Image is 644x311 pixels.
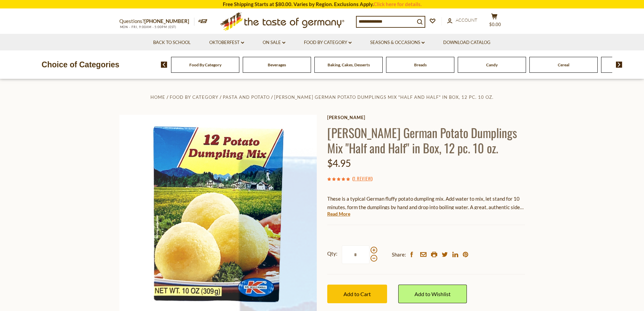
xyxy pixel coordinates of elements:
a: Download Catalog [443,39,491,46]
a: Food By Category [189,62,221,67]
a: Read More [327,210,350,217]
img: next arrow [616,62,622,68]
strong: Qty: [327,249,337,258]
a: Baking, Cakes, Desserts [328,62,370,67]
a: 1 Review [354,175,371,182]
a: Seasons & Occasions [370,39,425,46]
h1: [PERSON_NAME] German Potato Dumplings Mix "Half and Half" in Box, 12 pc. 10 oz. [327,125,525,155]
a: On Sale [263,39,285,46]
a: Click here for details. [374,1,422,7]
span: $0.00 [489,22,501,27]
a: Pasta and Potato [223,94,270,100]
a: Food By Category [170,94,218,100]
a: Home [150,94,165,100]
a: Cereal [558,62,569,67]
button: $0.00 [484,13,505,30]
span: Add to Cart [343,291,371,297]
a: Account [447,17,477,24]
p: Questions? [119,17,194,26]
a: Back to School [153,39,191,46]
a: [PHONE_NUMBER] [144,18,189,24]
a: Beverages [268,62,286,67]
span: $4.95 [327,157,351,169]
input: Qty: [342,245,369,264]
span: Account [456,17,477,23]
img: previous arrow [161,62,167,68]
a: Candy [486,62,498,67]
a: Oktoberfest [209,39,244,46]
p: These is a typical German fluffy potato dumpling mix. Add water to mix, let stand for 10 minutes,... [327,195,525,212]
a: [PERSON_NAME] [327,115,525,120]
a: Breads [414,62,427,67]
a: [PERSON_NAME] German Potato Dumplings Mix "Half and Half" in Box, 12 pc. 10 oz. [274,94,494,100]
span: MON - FRI, 9:00AM - 5:00PM (EST) [119,25,177,29]
a: Add to Wishlist [398,285,467,303]
span: ( ) [352,175,373,182]
span: Share: [392,250,406,259]
a: Food By Category [304,39,352,46]
button: Add to Cart [327,285,387,303]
